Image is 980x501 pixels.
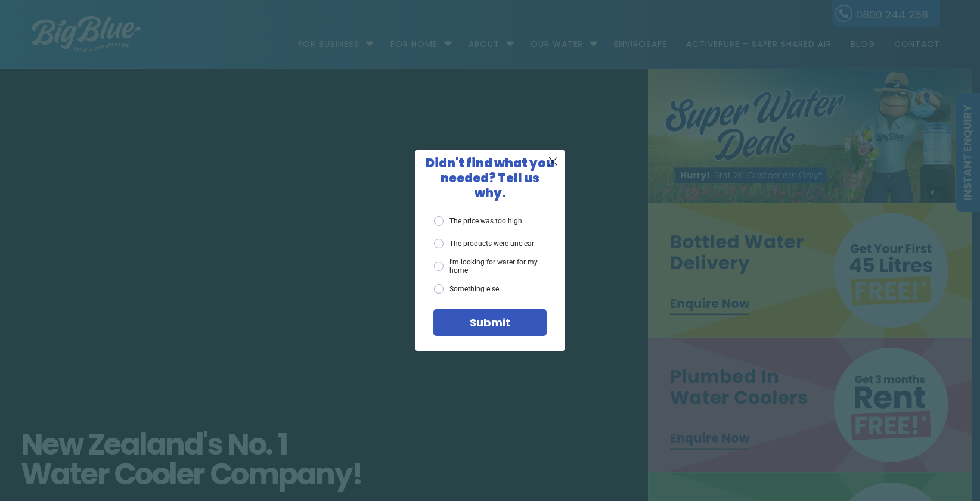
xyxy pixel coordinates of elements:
label: I'm looking for water for my home [434,258,547,275]
label: Something else [434,284,499,294]
span: X [548,154,559,169]
label: The price was too high [434,216,522,226]
span: Submit [470,315,510,330]
label: The products were unclear [434,239,534,248]
span: Didn't find what you needed? Tell us why. [426,155,554,201]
